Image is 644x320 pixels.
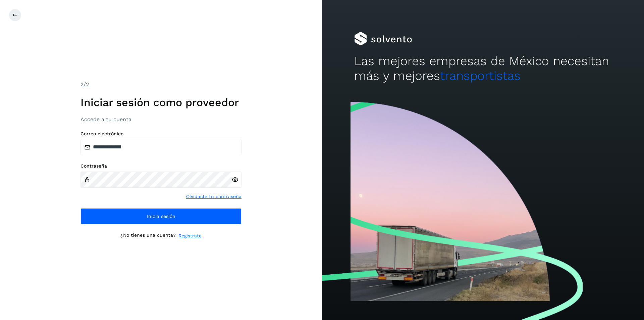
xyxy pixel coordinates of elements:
a: Olvidaste tu contraseña [186,193,241,200]
button: Inicia sesión [80,208,241,224]
span: transportistas [440,68,521,83]
h2: Las mejores empresas de México necesitan más y mejores [354,54,612,84]
span: 2 [80,81,84,88]
label: Correo electrónico [80,131,241,137]
p: ¿No tienes una cuenta? [120,232,176,239]
a: Regístrate [178,232,202,239]
div: /2 [80,81,241,89]
span: Inicia sesión [147,214,175,219]
label: Contraseña [80,163,241,169]
h1: Iniciar sesión como proveedor [80,96,241,109]
h3: Accede a tu cuenta [80,116,241,123]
